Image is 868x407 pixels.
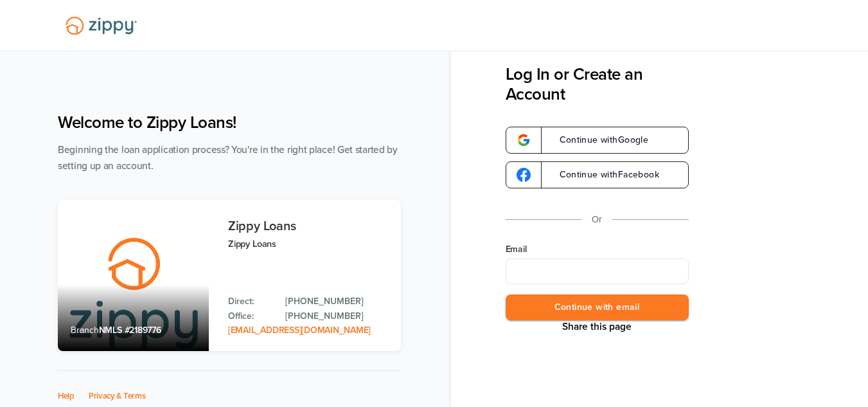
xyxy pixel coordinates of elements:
[228,219,388,233] h3: Zippy Loans
[228,325,371,336] a: Email Address: zippyguide@zippymh.com
[285,309,388,323] a: Office Phone: 512-975-2947
[71,325,99,336] span: Branch
[592,212,602,228] p: Or
[58,391,75,401] a: Help
[58,144,398,172] span: Beginning the loan application process? You're in the right place! Get started by setting up an a...
[89,391,146,401] a: Privacy & Terms
[58,11,145,41] img: Lender Logo
[506,161,689,188] a: google-logoContinue withFacebook
[506,243,689,256] label: Email
[58,113,401,132] h1: Welcome to Zippy Loans!
[506,258,689,284] input: Email Address
[228,294,272,309] p: Direct:
[506,127,689,154] a: google-logoContinue withGoogle
[506,64,689,104] h3: Log In or Create an Account
[285,294,388,309] a: Direct Phone: 512-975-2947
[228,237,388,251] p: Zippy Loans
[517,133,531,147] img: google-logo
[547,170,659,179] span: Continue with Facebook
[517,168,531,182] img: google-logo
[547,136,649,145] span: Continue with Google
[99,325,161,336] span: NMLS #2189776
[228,309,272,323] p: Office:
[558,320,635,333] button: Share This Page
[506,294,689,321] button: Continue with email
